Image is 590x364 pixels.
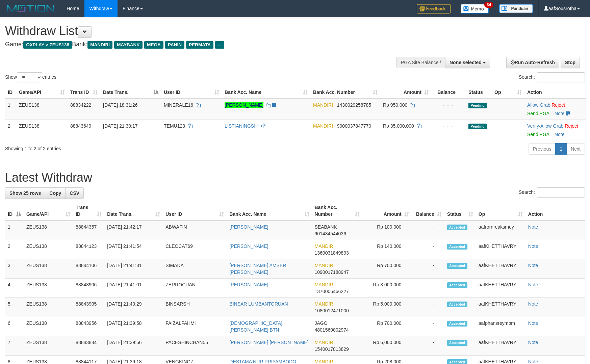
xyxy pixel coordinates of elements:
span: MANDIRI [313,123,333,129]
a: Stop [561,57,580,68]
td: aafKHETTHAVRY [476,279,525,298]
td: 88844123 [73,240,104,259]
a: Note [555,111,565,116]
span: MINERALE16 [164,102,193,108]
span: 88834222 [70,102,91,108]
th: Status [466,86,492,99]
span: 34 [484,2,493,8]
td: [DATE] 21:39:58 [104,317,163,336]
td: - [412,279,444,298]
th: Action [524,86,586,99]
img: panduan.png [499,4,533,13]
th: Op: activate to sort column ascending [476,201,525,220]
a: 1 [555,143,567,155]
label: Search: [519,187,585,198]
td: Rp 3,000,000 [362,279,412,298]
span: MANDIRI [313,102,333,108]
span: Copy 1090017188947 to clipboard [315,269,349,275]
td: - [412,220,444,240]
span: ... [215,41,224,49]
th: Game/API: activate to sort column ascending [24,201,73,220]
td: 3 [5,259,24,279]
a: Note [528,224,538,230]
img: Feedback.jpg [417,4,451,14]
a: Send PGA [527,111,549,116]
select: Showentries [17,72,42,82]
th: User ID: activate to sort column ascending [161,86,222,99]
span: Copy 1430029258785 to clipboard [337,102,371,108]
span: SEABANK [315,224,337,230]
img: MOTION_logo.png [5,3,56,14]
td: aafKHETTHAVRY [476,240,525,259]
th: User ID: activate to sort column ascending [163,201,227,220]
td: ZEUS138 [24,240,73,259]
td: - [412,317,444,336]
td: - [412,298,444,317]
th: Game/API: activate to sort column ascending [16,86,68,99]
th: ID [5,86,16,99]
th: Bank Acc. Number: activate to sort column ascending [310,86,380,99]
td: ZEUS138 [24,336,73,356]
th: Trans ID: activate to sort column ascending [68,86,100,99]
td: - [412,336,444,356]
span: Accepted [447,244,467,250]
td: 88843906 [73,279,104,298]
span: 88843649 [70,123,91,129]
span: Copy 1540017813829 to clipboard [315,346,349,352]
span: Accepted [447,225,467,230]
span: [DATE] 18:31:26 [103,102,137,108]
a: [PERSON_NAME] [229,243,268,249]
td: - [412,240,444,259]
td: ZEUS138 [16,99,68,120]
th: Amount: activate to sort column ascending [380,86,432,99]
span: MANDIRI [315,263,335,268]
td: 4 [5,279,24,298]
span: MANDIRI [315,340,335,345]
a: Note [555,132,565,137]
td: 5 [5,298,24,317]
td: [DATE] 21:41:01 [104,279,163,298]
h1: Withdraw List [5,24,387,38]
span: · [540,123,565,129]
th: Date Trans.: activate to sort column descending [100,86,161,99]
label: Show entries [5,72,56,82]
td: · · [524,120,586,140]
span: Pending [468,103,487,108]
td: aafphansreymom [476,317,525,336]
a: Allow Grab [540,123,563,129]
a: [PERSON_NAME] [229,282,268,287]
td: ZEUS138 [24,298,73,317]
td: Rp 5,000,000 [362,298,412,317]
a: Reject [565,123,578,129]
span: Copy 1370006466227 to clipboard [315,289,349,294]
div: - - - [434,123,463,129]
a: Reject [551,102,565,108]
span: Rp 950.000 [383,102,407,108]
span: · [527,102,551,108]
span: [DATE] 21:30:17 [103,123,137,129]
span: Rp 35.000.000 [383,123,414,129]
span: None selected [450,60,482,65]
a: Run Auto-Refresh [506,57,559,68]
span: Accepted [447,340,467,346]
span: MANDIRI [315,282,335,287]
th: Balance [432,86,466,99]
a: [PERSON_NAME] AMSER [PERSON_NAME] [229,263,286,275]
span: Accepted [447,282,467,288]
a: [DEMOGRAPHIC_DATA][PERSON_NAME] BTN [229,320,282,333]
a: Show 25 rows [5,187,45,199]
span: MANDIRI [315,301,335,307]
th: Balance: activate to sort column ascending [412,201,444,220]
span: Show 25 rows [9,190,41,196]
td: [DATE] 21:39:56 [104,336,163,356]
h4: Game: Bank: [5,41,387,48]
span: TEMU123 [164,123,185,129]
input: Search: [537,187,585,198]
a: Note [528,320,538,326]
td: 2 [5,120,16,140]
th: Status: activate to sort column ascending [444,201,476,220]
td: PACESHINCHAN55 [163,336,227,356]
span: Copy 4801560002974 to clipboard [315,327,349,333]
a: Note [528,282,538,287]
td: 88844106 [73,259,104,279]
